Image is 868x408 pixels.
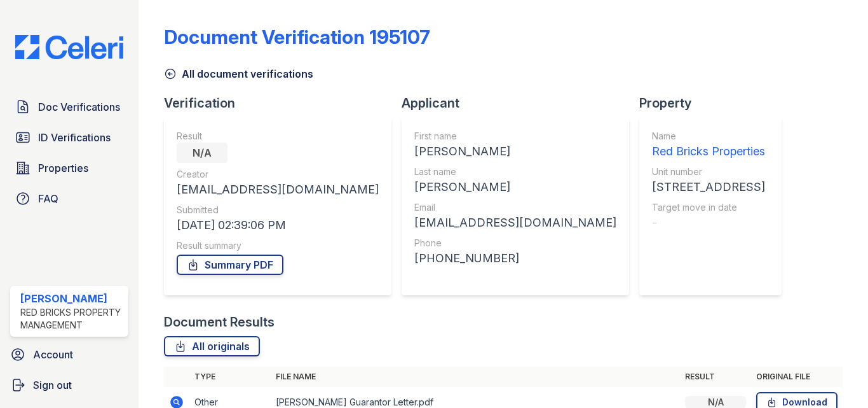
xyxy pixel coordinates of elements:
div: N/A [177,143,227,163]
span: Properties [38,160,88,176]
div: [PERSON_NAME] [20,291,123,306]
div: Applicant [402,94,639,112]
div: Document Verification 195107 [164,25,430,48]
div: [PERSON_NAME] [414,178,616,196]
div: Red Bricks Properties [652,143,765,160]
div: [DATE] 02:39:06 PM [177,216,379,234]
a: Sign out [5,372,133,398]
div: [PHONE_NUMBER] [414,250,616,267]
div: Verification [164,94,402,112]
div: Unit number [652,165,765,178]
div: [EMAIL_ADDRESS][DOMAIN_NAME] [414,214,616,232]
div: Result summary [177,239,379,252]
div: Phone [414,237,616,250]
div: Submitted [177,204,379,216]
div: [STREET_ADDRESS] [652,178,765,196]
div: - [652,214,765,232]
th: File name [271,367,680,387]
a: All originals [164,336,260,356]
a: FAQ [10,186,128,211]
div: Result [177,130,379,143]
a: All document verifications [164,66,313,81]
div: Red Bricks Property Management [20,306,123,332]
div: First name [414,130,616,143]
th: Original file [751,367,843,387]
a: Name Red Bricks Properties [652,130,765,160]
span: FAQ [38,191,58,206]
a: Doc Verifications [10,94,128,120]
a: Account [5,342,133,367]
div: Name [652,130,765,143]
a: Properties [10,155,128,181]
div: Last name [414,165,616,178]
span: Sign out [33,377,72,393]
div: Property [639,94,792,112]
span: Account [33,347,73,362]
img: CE_Logo_Blue-a8612792a0a2168367f1c8372b55b34899dd931a85d93a1a3d3e32e68fde9ad4.png [5,35,133,59]
span: ID Verifications [38,130,111,145]
div: Creator [177,168,379,181]
div: Target move in date [652,201,765,214]
span: Doc Verifications [38,99,120,115]
div: Email [414,201,616,214]
a: Summary PDF [177,255,283,275]
a: ID Verifications [10,125,128,150]
th: Result [680,367,751,387]
div: [PERSON_NAME] [414,143,616,160]
th: Type [189,367,271,387]
div: [EMAIL_ADDRESS][DOMAIN_NAME] [177,181,379,199]
div: Document Results [164,313,275,331]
